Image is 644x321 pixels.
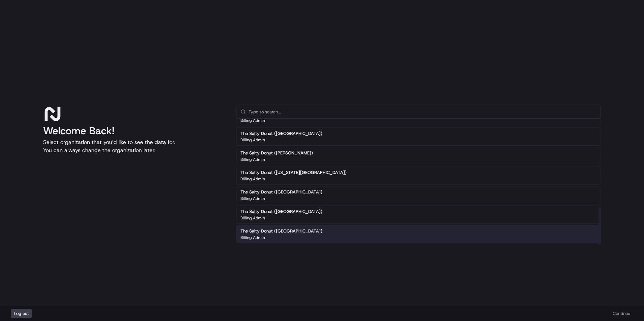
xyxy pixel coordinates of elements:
h2: The Salty Donut ([GEOGRAPHIC_DATA]) [240,228,322,234]
p: Billing Admin [240,235,265,240]
input: Type to search... [249,105,597,118]
p: Billing Admin [240,137,265,143]
h2: The Salty Donut ([GEOGRAPHIC_DATA]) [240,131,322,137]
h2: The Salty Donut ([GEOGRAPHIC_DATA]) [240,209,322,215]
h1: Welcome Back! [43,125,225,137]
button: Log out [11,309,32,318]
p: Billing Admin [240,176,265,182]
p: Select organization that you’d like to see the data for. You can always change the organization l... [43,138,225,154]
p: Billing Admin [240,215,265,221]
p: Billing Admin [240,196,265,201]
h2: The Salty Donut ([PERSON_NAME]) [240,150,313,156]
h2: The Salty Donut ([GEOGRAPHIC_DATA]) [240,189,322,195]
p: Billing Admin [240,157,265,162]
p: Billing Admin [240,118,265,123]
h2: The Salty Donut ([US_STATE][GEOGRAPHIC_DATA]) [240,170,347,176]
